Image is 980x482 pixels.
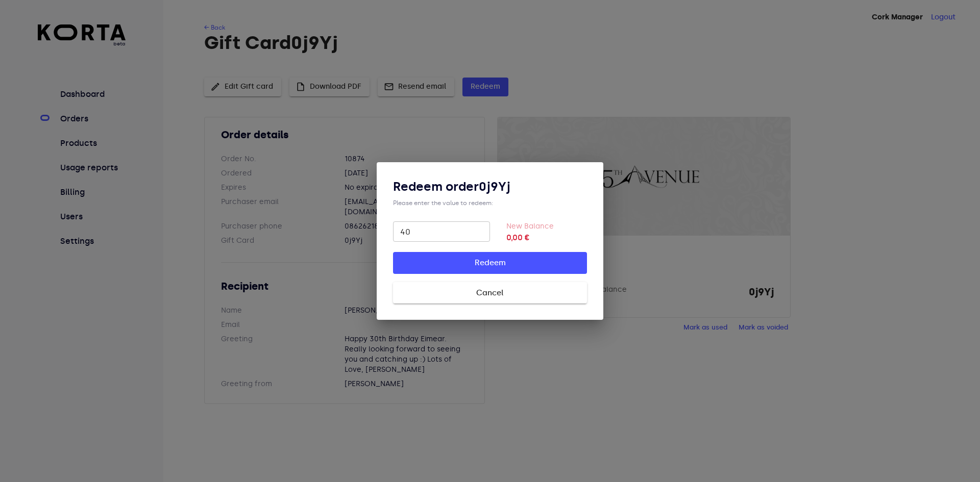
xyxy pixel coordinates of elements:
span: Redeem [409,256,571,269]
label: New Balance [506,222,554,231]
button: Cancel [393,282,587,303]
span: Cancel [409,286,571,299]
h3: Redeem order 0j9Yj [393,179,587,195]
div: Please enter the value to redeem: [393,199,587,207]
button: Redeem [393,252,587,273]
strong: 0,00 € [506,232,587,244]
